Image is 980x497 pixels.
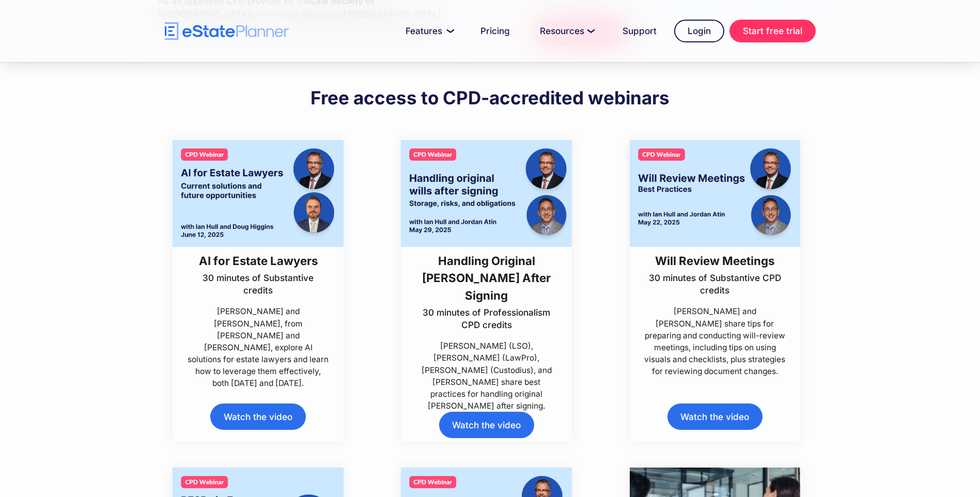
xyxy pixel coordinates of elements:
p: [PERSON_NAME] and [PERSON_NAME] share tips for preparing and conducting will-review meetings, inc... [644,305,786,377]
a: Pricing [468,21,522,41]
p: 30 minutes of Professionalism CPD credits [415,306,558,331]
h2: Free access to CPD-accredited webinars [310,86,670,109]
p: [PERSON_NAME] (LSO), [PERSON_NAME] (LawPro), [PERSON_NAME] (Custodius), and [PERSON_NAME] share b... [415,340,558,412]
h3: AI for Estate Lawyers [187,252,330,269]
a: Resources [527,21,605,41]
h3: Handling Original [PERSON_NAME] After Signing [415,252,558,304]
p: 30 minutes of Substantive credits [187,272,330,297]
p: [PERSON_NAME] and [PERSON_NAME], from [PERSON_NAME] and [PERSON_NAME], explore AI solutions for e... [187,305,330,389]
a: home [165,22,289,40]
a: Watch the video [667,403,763,430]
a: Handling Original [PERSON_NAME] After Signing30 minutes of Professionalism CPD credits[PERSON_NAM... [401,140,572,412]
a: Login [674,20,724,42]
h3: Will Review Meetings [644,252,786,269]
a: Start free trial [729,20,816,42]
a: Features [393,21,463,41]
a: Support [610,21,669,41]
a: Watch the video [210,403,305,430]
a: Watch the video [439,412,534,438]
a: Will Review Meetings30 minutes of Substantive CPD credits[PERSON_NAME] and [PERSON_NAME] share ti... [630,140,801,377]
p: 30 minutes of Substantive CPD credits [644,272,786,297]
a: AI for Estate Lawyers30 minutes of Substantive credits[PERSON_NAME] and [PERSON_NAME], from [PERS... [173,140,344,389]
